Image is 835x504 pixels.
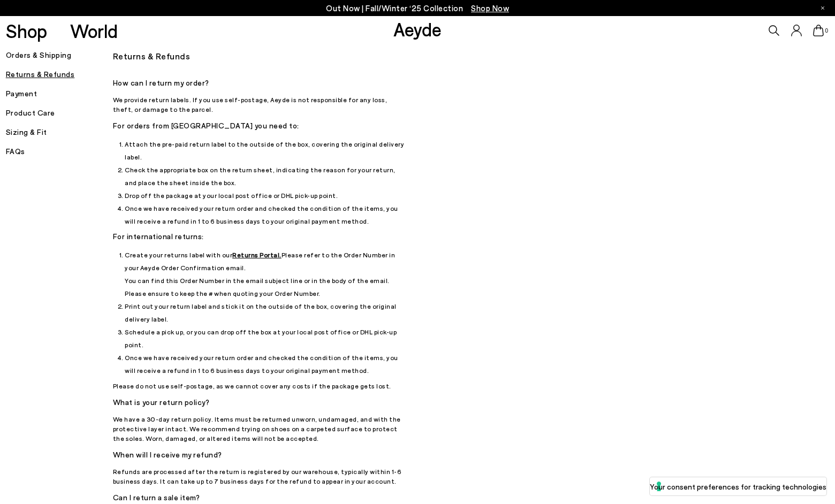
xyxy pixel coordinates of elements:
[6,144,113,159] h5: FAQs
[326,2,509,15] p: Out Now | Fall/Winter ‘25 Collection
[113,118,407,133] h5: For orders from [GEOGRAPHIC_DATA] you need to:
[471,3,509,13] span: Navigate to /collections/new-in
[70,21,118,40] a: World
[113,467,407,486] p: Refunds are processed after the return is registered by our warehouse, typically within 1-6 busin...
[113,48,734,65] h3: Returns & Refunds
[6,67,113,82] h5: Returns & Refunds
[6,48,113,63] h5: Orders & Shipping
[113,95,407,114] p: We provide return labels. If you use self-postage, Aeyde is not responsible for any loss, theft, ...
[125,163,407,189] li: Check the appropriate box on the return sheet, indicating the reason for your return, and place t...
[113,75,407,90] h5: How can I return my order?
[113,229,407,244] h5: For international returns:
[813,25,824,36] a: 0
[125,248,407,300] li: Create your returns label with our Please refer to the Order Number in your Aeyde Order Confirmat...
[113,381,407,391] p: Please do not use self-postage, as we cannot cover any costs if the package gets lost.
[113,447,407,462] h5: When will I receive my refund?
[125,189,407,202] li: Drop off the package at your local post office or DHL pick-up point.
[113,414,407,443] p: We have a 30-day return policy. Items must be returned unworn, undamaged, and with the protective...
[125,202,407,227] li: Once we have received your return order and checked the condition of the items, you will receive ...
[650,477,826,495] button: Your consent preferences for tracking technologies
[824,28,829,34] span: 0
[6,125,113,140] h5: Sizing & Fit
[232,251,282,258] a: Returns Portal.
[113,395,407,410] h5: What is your return policy?
[125,351,407,377] li: Once we have received your return order and checked the condition of the items, you will receive ...
[393,18,442,40] a: Aeyde
[650,481,826,492] label: Your consent preferences for tracking technologies
[125,300,407,325] li: Print out your return label and stick it on the outside of the box, covering the original deliver...
[6,105,113,120] h5: Product Care
[6,86,113,101] h5: Payment
[125,138,407,163] li: Attach the pre-paid return label to the outside of the box, covering the original delivery label.
[125,325,407,351] li: Schedule a pick up, or you can drop off the box at your local post office or DHL pick-up point.
[6,21,47,40] a: Shop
